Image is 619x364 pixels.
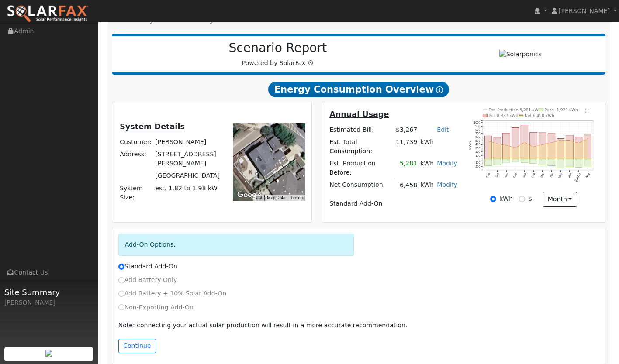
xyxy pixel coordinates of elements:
label: kWh [499,194,513,203]
circle: onclick="" [578,143,580,144]
circle: onclick="" [542,144,543,145]
circle: onclick="" [505,145,507,146]
text: Push -1,929 kWh [544,108,578,112]
button: Keyboard shortcuts [256,195,262,201]
text: Mar [540,172,545,179]
td: 6,458 [394,179,418,192]
button: Map Data [267,195,285,201]
input: Add Battery Only [118,277,124,283]
text: Nov [503,172,508,179]
span: : connecting your actual solar production will result in a more accurate recommendation. [118,322,408,329]
circle: onclick="" [533,146,534,148]
i: Show Help [436,86,443,93]
td: 11,739 [394,136,418,157]
td: 5,281 [394,158,418,179]
td: Net Consumption: [328,179,394,192]
rect: onclick="" [503,159,510,163]
text: -100 [474,161,481,165]
text: 300 [475,147,480,150]
rect: onclick="" [575,159,583,168]
text: Dec [512,172,518,179]
rect: onclick="" [512,128,519,160]
text: [DATE] [574,172,581,182]
label: Standard Add-On [118,262,177,271]
td: $3,267 [394,124,418,136]
td: Standard Add-On [328,198,459,210]
rect: onclick="" [521,125,528,160]
a: Edit [437,126,449,133]
text: Aug [585,172,590,179]
img: retrieve [45,350,52,357]
td: System Size: [118,182,154,203]
a: Open this area in Google Maps (opens a new window) [235,189,264,201]
span: Energy Consumption Overview [268,82,449,97]
text: 600 [475,136,480,139]
text: Oct [495,172,499,178]
button: Continue [118,339,156,354]
rect: onclick="" [539,133,546,159]
text: Net 6,458 kWh [525,113,554,118]
img: Solarponics [499,50,542,59]
rect: onclick="" [530,159,537,164]
td: System Size [154,182,224,203]
circle: onclick="" [515,148,516,149]
text: 500 [475,139,480,142]
img: Google [235,189,264,201]
rect: onclick="" [566,159,574,167]
td: kWh [419,179,436,192]
text: 700 [475,132,480,135]
img: SolarFax [7,5,89,23]
td: [PERSON_NAME] [154,136,224,148]
rect: onclick="" [484,136,492,159]
text: Apr [549,172,554,178]
circle: onclick="" [551,142,552,144]
a: Modify [437,181,457,188]
label: Add Battery + 10% Solar Add-On [118,289,227,298]
rect: onclick="" [494,159,501,165]
rect: onclick="" [575,137,583,159]
label: Non-Exporting Add-On [118,303,194,312]
td: kWh [419,136,459,157]
input: kWh [490,196,496,202]
span: Site Summary [4,286,93,298]
text: 900 [475,124,480,127]
rect: onclick="" [548,159,555,166]
a: Modify [437,160,457,167]
input: Add Battery + 10% Solar Add-On [118,291,124,297]
rect: onclick="" [584,134,591,159]
circle: onclick="" [587,138,588,140]
text: Jun [567,172,572,178]
label: $ [528,194,532,203]
circle: onclick="" [569,140,571,141]
rect: onclick="" [503,133,510,159]
text: Sep [485,172,491,179]
input: Standard Add-On [118,264,124,270]
td: [GEOGRAPHIC_DATA] [154,170,224,182]
text: kWh [468,141,472,150]
rect: onclick="" [584,159,591,166]
u: Annual Usage [329,110,389,119]
circle: onclick="" [488,140,489,141]
span: [PERSON_NAME] [559,7,610,14]
div: Add-On Options: [118,234,354,256]
text: 0 [478,158,480,161]
circle: onclick="" [497,143,498,144]
rect: onclick="" [548,134,555,159]
text: Pull 8,387 kWh [488,113,518,118]
text: 200 [475,150,480,153]
td: Est. Total Consumption: [328,136,394,157]
rect: onclick="" [530,132,537,159]
button: month [543,192,577,207]
td: Customer: [118,136,154,148]
rect: onclick="" [484,159,492,165]
text: 400 [475,143,480,146]
rect: onclick="" [539,159,546,165]
input: $ [519,196,525,202]
div: Powered by SolarFax ® [116,41,440,68]
circle: onclick="" [560,140,561,141]
div: [PERSON_NAME] [4,298,93,307]
td: kWh [419,158,436,179]
rect: onclick="" [521,159,528,163]
a: Terms (opens in new tab) [290,195,303,200]
input: Non-Exporting Add-On [118,304,124,310]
